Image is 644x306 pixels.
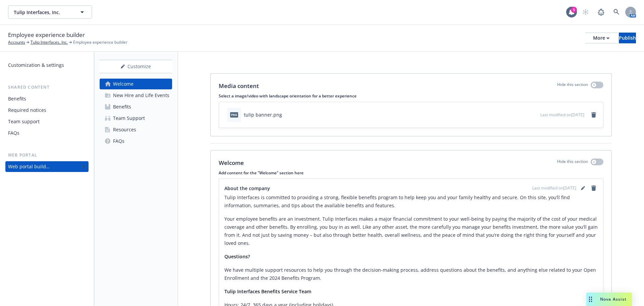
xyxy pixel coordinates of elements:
div: More [593,33,609,43]
button: preview file [532,111,538,118]
p: Your employee benefits are an investment. Tulip Interfaces makes a major financial commitment to ... [224,215,598,247]
div: FAQs [8,128,19,138]
a: Required notices [5,105,89,116]
span: Last modified on [DATE] [540,112,584,118]
a: FAQs [100,136,172,146]
span: Nova Assist [600,296,627,302]
button: Customize [100,60,172,73]
a: Search [610,5,623,19]
strong: Questions? [224,253,250,260]
a: Tulip Interfaces, Inc. [31,39,68,45]
a: Welcome [100,79,172,89]
a: Accounts [8,39,25,45]
div: Web portal [5,152,89,159]
div: Resources [113,124,136,135]
a: Team support [5,116,89,127]
div: Shared content [5,84,89,91]
p: Media content [219,82,259,90]
div: Drag to move [586,293,595,306]
button: Tulip Interfaces, Inc. [8,5,92,19]
div: tulip banner.png [244,111,282,118]
div: Team support [8,116,40,127]
p: Welcome [219,159,244,167]
div: Web portal builder [8,161,50,172]
div: Benefits [113,101,131,112]
div: Required notices [8,105,46,116]
a: Customization & settings [5,60,89,71]
div: New Hire and Life Events [113,90,169,101]
span: About the company [224,185,270,192]
a: Report a Bug [594,5,608,19]
p: We have multiple support resources to help you through the decision-making process, address quest... [224,266,598,282]
span: png [230,112,238,117]
p: Hide this section [557,82,588,90]
div: FAQs [113,136,124,146]
a: Resources [100,124,172,135]
div: Team Support [113,113,145,124]
div: Welcome [113,79,133,89]
div: Customization & settings [8,60,64,71]
button: Publish [619,33,636,43]
a: Benefits [100,101,172,112]
a: remove [590,184,598,192]
button: download file [521,111,526,118]
button: Nova Assist [586,293,632,306]
a: Web portal builder [5,161,89,172]
p: Hide this section [557,159,588,167]
p: Add content for the "Welcome" section here [219,170,603,176]
div: 5 [571,7,577,13]
button: More [585,33,618,43]
a: editPencil [579,184,587,192]
div: Benefits [8,93,26,104]
p: Tulip Interfaces is committed to providing a strong, flexible benefits program to help keep you a... [224,193,598,210]
strong: Tulip Interfaces Benefits Service Team [224,288,311,295]
a: remove [590,111,598,119]
span: Tulip Interfaces, Inc. [14,9,72,16]
span: Last modified on [DATE] [532,185,576,191]
p: Select a image/video with landscape orientation for a better experience [219,93,603,99]
a: Team Support [100,113,172,124]
a: Benefits [5,93,89,104]
span: Employee experience builder [8,31,85,39]
span: Employee experience builder [73,39,127,45]
a: New Hire and Life Events [100,90,172,101]
a: FAQs [5,128,89,138]
a: Start snowing [579,5,592,19]
div: Customize [100,60,172,73]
